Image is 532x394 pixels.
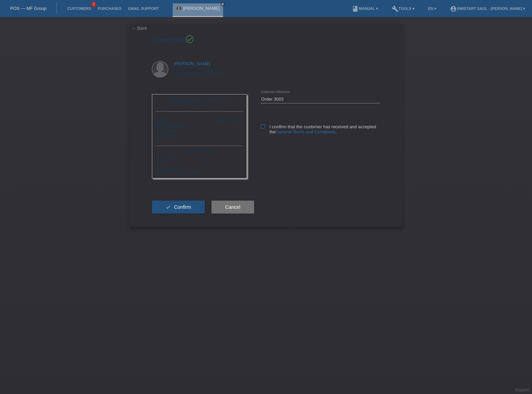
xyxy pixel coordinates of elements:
[152,35,380,44] h1: Complete
[187,36,193,42] i: check
[157,98,241,103] div: [DEMOGRAPHIC_DATA] Sagl
[216,118,243,123] div: CHF 3'940.00
[183,6,220,11] a: [PERSON_NAME]
[450,5,457,12] i: account_circle
[348,6,381,11] a: bookManual ▾
[388,6,418,11] a: buildTools ▾
[425,6,440,11] a: EN ▾
[515,388,529,392] a: Support
[174,204,191,210] span: Confirm
[225,204,240,210] span: Cancel
[220,2,225,6] a: close
[166,204,171,210] i: check
[174,61,210,66] a: [PERSON_NAME]
[125,6,162,11] a: Email Support
[156,129,178,134] span: Order 3003
[276,129,335,134] a: General Terms and Conditions
[352,5,359,12] i: book
[392,5,398,12] i: build
[91,2,96,8] span: 3
[156,154,243,175] div: Merchant-ID: 55048 Card-Number: [CREDIT_CARD_NUMBER]
[261,124,380,134] label: I confirm that the customer has received and accepted the .
[131,26,147,31] a: ← Back
[152,201,205,214] button: check Confirm
[94,6,125,11] a: Purchases
[174,61,229,76] div: [STREET_ADDRESS] 8703 [PERSON_NAME] ZH
[10,6,46,11] a: POS — MF Group
[64,6,94,11] a: Customers
[156,146,243,154] div: [DATE] 09:08
[212,201,254,214] button: Cancel
[156,118,188,139] div: [DATE] POSP00028295 Order 3003
[157,103,241,108] div: Ligornetto
[447,6,529,11] a: account_circleSwistart Sagl - [PERSON_NAME] ▾
[221,2,224,6] i: close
